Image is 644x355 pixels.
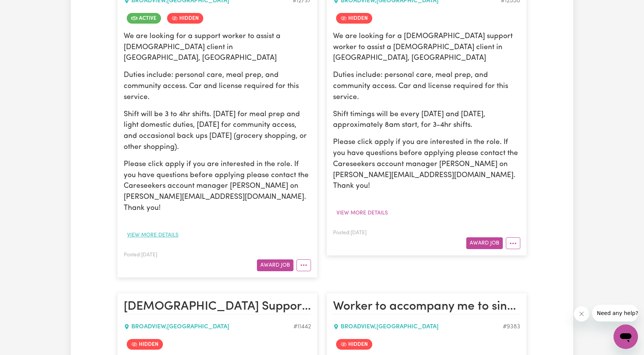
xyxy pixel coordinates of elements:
p: Please click apply if you are interested in the role. If you have questions before applying pleas... [124,159,311,214]
p: Shift will be 3 to 4hr shifts. [DATE] for meal prep and light domestic duties, [DATE] for communi... [124,109,311,153]
span: Job is hidden [336,13,372,24]
span: Posted: [DATE] [124,253,157,257]
div: Job ID #11442 [293,322,311,331]
div: BROADVIEW , [GEOGRAPHIC_DATA] [124,322,293,331]
div: BROADVIEW , [GEOGRAPHIC_DATA] [333,322,503,331]
button: More options [506,237,520,249]
h2: Female Support Worker Needed Every Thursday For 3 to 4 hours - BROADVIEW, South Australia [124,299,311,315]
iframe: Message from company [592,305,638,321]
p: We are looking for a support worker to assist a [DEMOGRAPHIC_DATA] client in [GEOGRAPHIC_DATA], [... [124,31,311,64]
p: Shift timings will be every [DATE] and [DATE], approximately 8am start, for 3-4hr shifts. [333,109,520,131]
button: View more details [124,229,182,241]
span: Job is hidden [127,339,163,350]
button: View more details [333,207,391,219]
span: Job is hidden [167,13,203,24]
button: More options [296,259,311,271]
p: Duties include: personal care, meal prep, and community access. Car and license required for this... [333,70,520,103]
span: Job is active [127,13,161,24]
div: Job ID #9383 [503,322,520,331]
iframe: Button to launch messaging window [614,325,638,349]
button: Award Job [466,237,503,249]
span: Posted: [DATE] [333,230,367,235]
iframe: Close message [574,306,589,321]
span: Need any help? [5,5,46,11]
p: Please click apply if you are interested in the role. If you have questions before applying pleas... [333,137,520,192]
p: We are looking for a [DEMOGRAPHIC_DATA] support worker to assist a [DEMOGRAPHIC_DATA] client in [... [333,31,520,64]
button: Award Job [257,259,293,271]
span: Job is hidden [336,339,372,350]
p: Duties include: personal care, meal prep, and community access. Car and license required for this... [124,70,311,103]
h2: Worker to accompany me to singing. [333,299,520,315]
